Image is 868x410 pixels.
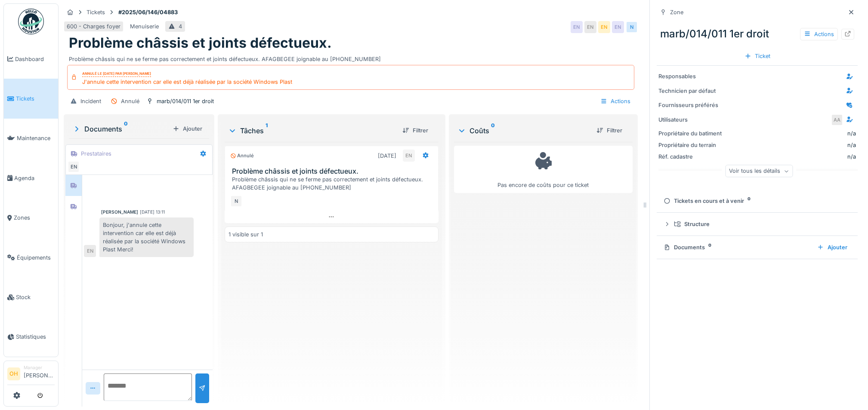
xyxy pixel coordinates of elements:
[4,317,58,357] a: Statistiques
[626,21,638,33] div: N
[169,123,206,135] div: Ajouter
[657,23,858,45] div: marb/014/011 1er droit
[232,175,435,192] div: Problème châssis qui ne se ferme pas correctement et joints défectueux. AFAGBEGEE joignable au [P...
[84,245,96,257] div: EN
[4,119,58,158] a: Maintenance
[660,193,854,209] summary: Tickets en cours et à venir0
[814,242,851,253] div: Ajouter
[140,209,165,215] div: [DATE] 13:11
[16,293,55,301] span: Stock
[67,22,120,31] div: 600 - Charges foyer
[16,95,55,103] span: Tickets
[596,95,634,107] div: Actions
[741,50,774,62] div: Ticket
[4,238,58,277] a: Équipements
[658,101,723,109] div: Fournisseurs préférés
[230,152,254,159] div: Annulé
[4,198,58,238] a: Zones
[658,129,723,138] div: Propriétaire du batiment
[101,209,138,215] div: [PERSON_NAME]
[16,333,55,341] span: Statistiques
[658,153,723,161] div: Réf. cadastre
[80,97,101,105] div: Incident
[7,367,20,380] li: OH
[593,125,626,136] div: Filtrer
[664,243,810,251] div: Documents
[72,124,169,134] div: Documents
[130,22,159,31] div: Menuiserie
[847,129,856,138] div: n/a
[24,364,55,371] div: Manager
[4,158,58,198] a: Agenda
[266,125,268,136] sup: 1
[660,216,854,232] summary: Structure
[800,28,838,40] div: Actions
[81,150,111,158] div: Prestataires
[229,230,263,239] div: 1 visible sur 1
[726,141,856,149] div: n/a
[18,9,44,34] img: Badge_color-CXgf-gQk.svg
[69,35,332,51] h1: Problème châssis et joints défectueux.
[612,21,624,33] div: EN
[658,141,723,149] div: Propriétaire du terrain
[82,71,151,77] div: Annulé le [DATE] par [PERSON_NAME]
[658,87,723,95] div: Technicien par défaut
[378,152,396,160] div: [DATE]
[99,217,194,257] div: Bonjour, j'annule cette intervention car elle est déjà réalisée par la société Windows Plast Merci!
[670,8,683,16] div: Zone
[584,21,596,33] div: EN
[24,364,55,383] li: [PERSON_NAME]
[230,195,242,207] div: N
[4,277,58,317] a: Stock
[115,8,181,16] strong: #2025/06/146/04883
[658,116,723,124] div: Utilisateurs
[86,8,105,16] div: Tickets
[457,125,590,136] div: Coûts
[15,55,55,63] span: Dashboard
[403,150,415,162] div: EN
[4,39,58,79] a: Dashboard
[14,174,55,182] span: Agenda
[179,22,182,31] div: 4
[17,254,55,262] span: Équipements
[68,161,80,173] div: EN
[17,134,55,142] span: Maintenance
[725,165,793,177] div: Voir tous les détails
[491,125,495,136] sup: 0
[674,220,847,228] div: Structure
[571,21,583,33] div: EN
[4,79,58,118] a: Tickets
[726,153,856,161] div: n/a
[82,78,292,86] div: J'annule cette intervention car elle est déjà réalisée par la société Windows Plast
[660,239,854,255] summary: Documents0Ajouter
[460,150,627,190] div: Pas encore de coûts pour ce ticket
[124,124,128,134] sup: 0
[14,214,55,222] span: Zones
[157,97,214,105] div: marb/014/011 1er droit
[831,114,843,126] div: AA
[664,197,847,205] div: Tickets en cours et à venir
[232,167,435,175] h3: Problème châssis et joints défectueux.
[228,125,395,136] div: Tâches
[658,72,723,80] div: Responsables
[121,97,139,105] div: Annulé
[598,21,610,33] div: EN
[69,52,633,63] div: Problème châssis qui ne se ferme pas correctement et joints défectueux. AFAGBEGEE joignable au [P...
[7,364,55,385] a: OH Manager[PERSON_NAME]
[399,125,432,136] div: Filtrer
